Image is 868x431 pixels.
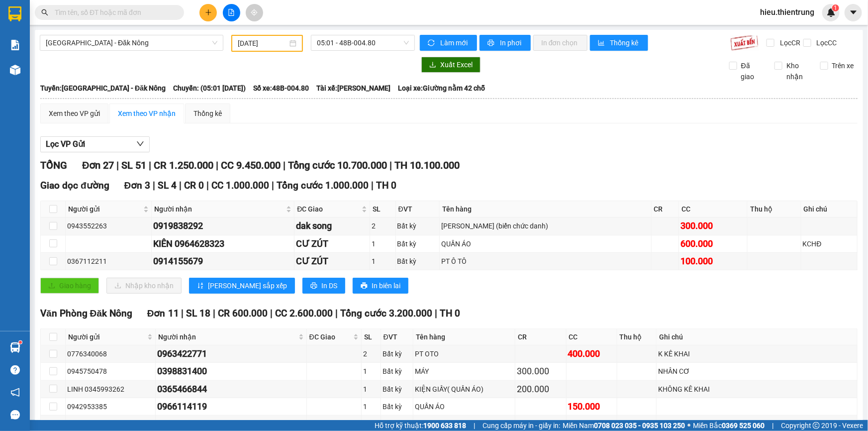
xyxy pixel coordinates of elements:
[67,256,150,267] div: 0367112211
[40,180,109,191] span: Giao dọc đường
[283,159,286,171] span: |
[157,382,304,396] div: 0365466844
[296,237,368,251] div: CƯ ZÚT
[67,401,154,412] div: 0942953385
[40,84,166,92] b: Tuyến: [GEOGRAPHIC_DATA] - Đăk Nông
[487,39,496,47] span: printer
[397,220,438,231] div: Bất kỳ
[336,308,338,319] span: |
[321,280,337,291] span: In DS
[67,366,154,377] div: 0945750478
[722,422,765,430] strong: 0369 525 060
[106,278,182,294] button: downloadNhập kho nhận
[567,329,617,345] th: CC
[598,39,606,47] span: bar-chart
[693,420,765,431] span: Miền Bắc
[68,331,145,342] span: Người gửi
[515,329,566,345] th: CR
[801,201,858,217] th: Ghi chú
[782,60,812,82] span: Kho nhận
[658,348,856,359] div: K KÊ KHAI
[157,400,304,414] div: 0966114119
[153,219,293,233] div: 0919838292
[5,15,35,65] img: logo.jpg
[153,237,293,251] div: KIÊN 0964628323
[389,159,392,171] span: |
[776,37,802,48] span: Lọc CR
[383,348,411,359] div: Bất kỳ
[568,400,615,414] div: 150.000
[372,238,394,249] div: 1
[832,4,839,11] sup: 1
[381,329,413,345] th: ĐVT
[193,108,222,119] div: Thống kê
[568,347,615,361] div: 400.000
[154,204,285,215] span: Người nhận
[413,329,516,345] th: Tên hàng
[68,204,141,215] span: Người gửi
[205,9,212,16] span: plus
[680,237,746,251] div: 600.000
[40,159,67,171] span: TỔNG
[124,180,151,191] span: Đơn 3
[440,59,473,70] span: Xuất Excel
[353,278,408,294] button: printerIn biên lai
[372,280,400,291] span: In biên lai
[370,201,396,217] th: SL
[610,37,640,48] span: Thống kê
[376,180,396,191] span: TH 0
[441,220,650,231] div: [PERSON_NAME] (biển chức danh)
[10,365,20,375] span: question-circle
[680,254,746,268] div: 100.000
[40,8,90,68] b: Nhà xe Thiên Trung
[679,201,748,217] th: CC
[415,401,514,412] div: QUẦN ÁO
[67,348,154,359] div: 0776340068
[657,329,858,345] th: Ghi chú
[423,422,466,430] strong: 1900 633 818
[118,108,176,119] div: Xem theo VP nhận
[133,8,240,24] b: [DOMAIN_NAME]
[223,4,240,21] button: file-add
[310,282,317,290] span: printer
[276,308,333,319] span: CC 2.600.000
[189,278,295,294] button: sort-ascending[PERSON_NAME] sắp xếp
[421,57,481,73] button: downloadXuất Excel
[121,159,146,171] span: SL 51
[397,256,438,267] div: Bất kỳ
[216,159,218,171] span: |
[594,422,685,430] strong: 0708 023 035 - 0935 103 250
[482,420,560,431] span: Cung cấp máy in - giấy in:
[197,282,204,290] span: sort-ascending
[297,204,360,215] span: ĐC Giao
[375,420,466,431] span: Hỗ trợ kỹ thuật:
[158,331,296,342] span: Người nhận
[372,220,394,231] div: 2
[10,410,20,420] span: message
[221,159,281,171] span: CC 9.450.000
[19,341,22,344] sup: 1
[845,4,862,21] button: caret-down
[383,384,411,395] div: Bất kỳ
[199,4,217,21] button: plus
[213,308,216,319] span: |
[383,419,411,430] div: Bất kỳ
[617,329,657,345] th: Thu hộ
[680,219,746,233] div: 300.000
[383,401,411,412] div: Bất kỳ
[533,35,587,51] button: In đơn chọn
[441,256,650,267] div: PT Ô TÔ
[363,401,379,412] div: 1
[158,180,177,191] span: SL 4
[803,238,856,249] div: KCHĐ
[517,382,564,396] div: 200.000
[246,4,263,21] button: aim
[67,220,150,231] div: 0943552263
[147,308,179,319] span: Đơn 11
[363,366,379,377] div: 1
[10,40,20,50] img: solution-icon
[173,83,246,94] span: Chuyến: (05:01 [DATE])
[211,180,269,191] span: CC 1.000.000
[435,308,438,319] span: |
[187,308,211,319] span: SL 18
